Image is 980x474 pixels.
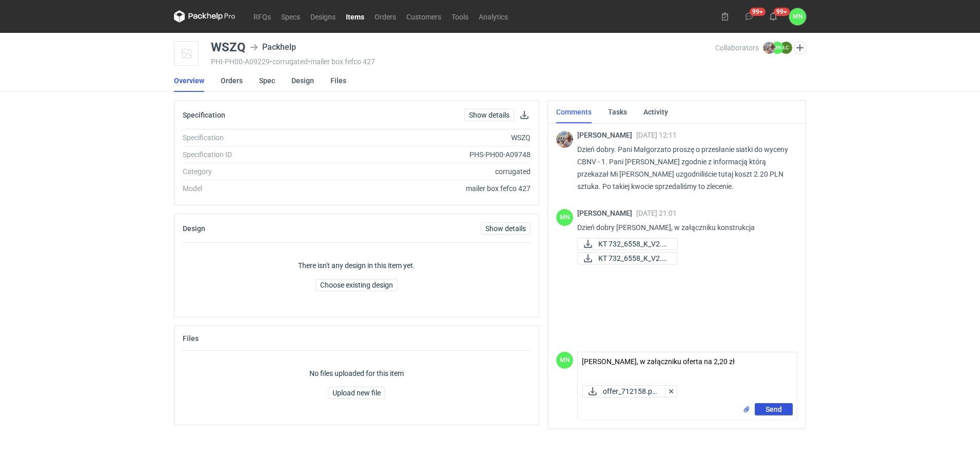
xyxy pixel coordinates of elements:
a: Design [291,69,314,92]
textarea: [PERSON_NAME], w załączniku oferta na 2,20 zł [578,352,797,381]
a: KT 732_6558_K_V2.pdf [577,252,677,264]
span: • mailer box fefco 427 [308,58,375,66]
a: Show details [481,222,531,235]
svg: Packhelp Pro [174,10,236,23]
button: Upload new file [328,387,385,399]
figcaption: MN [771,42,783,54]
a: Show details [464,109,514,121]
a: Items [341,10,369,23]
div: offer_712158.pdf [582,385,667,397]
div: corrugated [322,166,531,177]
button: Download specification [518,109,531,121]
button: Edit collaborators [793,41,807,54]
p: Dzień dobry [PERSON_NAME], w załączniku konstrukcja [577,221,789,234]
span: Upload new file [332,389,381,396]
a: Designs [305,10,341,23]
a: Tools [446,10,474,23]
p: No files uploaded for this item [309,368,404,378]
button: 99+ [765,8,781,25]
a: Files [330,69,346,92]
span: Choose existing design [320,281,393,289]
div: WSZQ [211,41,246,53]
div: Specification ID [183,149,322,160]
figcaption: MN [556,352,573,369]
div: WSZQ [322,132,531,143]
h2: Files [183,334,199,343]
p: Dzień dobry. Pani Małgorzato proszę o przesłanie siatki do wyceny CBNV - 1. Pani [PERSON_NAME] zg... [577,143,789,193]
button: Send [755,403,793,415]
div: Specification [183,132,322,143]
a: Activity [643,101,668,123]
span: [PERSON_NAME] [577,209,636,217]
a: Tasks [608,101,627,123]
button: offer_712158.pd... [582,385,667,397]
div: PHS-PH00-A09748 [322,149,531,160]
a: Specs [276,10,305,23]
button: MN [789,8,806,25]
span: KT 732_6558_K_V2.eps [598,238,669,250]
h2: Specification [183,111,225,119]
span: • corrugated [270,58,308,66]
img: Michał Palasek [556,131,573,148]
div: Małgorzata Nowotna [556,352,573,369]
a: Orders [221,69,243,92]
p: There isn't any design in this item yet. [298,260,415,271]
span: offer_712158.pd... [603,386,658,397]
a: KT 732_6558_K_V2.eps [577,238,678,250]
a: Analytics [474,10,513,23]
span: [DATE] 12:11 [636,131,677,139]
a: Customers [401,10,446,23]
span: [DATE] 21:01 [636,209,677,217]
img: Michał Palasek [763,42,775,54]
figcaption: ŁC [780,42,792,54]
a: Orders [369,10,401,23]
a: Overview [174,69,204,92]
a: RFQs [248,10,276,23]
span: Collaborators [715,44,759,52]
div: PHI-PH00-A09229 [211,58,715,66]
button: 99+ [741,8,757,25]
div: Małgorzata Nowotna [789,8,806,25]
div: Model [183,183,322,194]
span: Send [766,406,782,413]
div: Category [183,166,322,177]
a: Spec [259,69,275,92]
figcaption: MN [556,209,573,226]
span: [PERSON_NAME] [577,131,636,139]
h2: Design [183,224,205,233]
button: Choose existing design [316,279,398,291]
div: Packhelp [250,41,296,53]
div: mailer box fefco 427 [322,183,531,194]
span: KT 732_6558_K_V2.pdf [598,253,669,264]
div: Małgorzata Nowotna [556,209,573,226]
a: Comments [556,101,592,123]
